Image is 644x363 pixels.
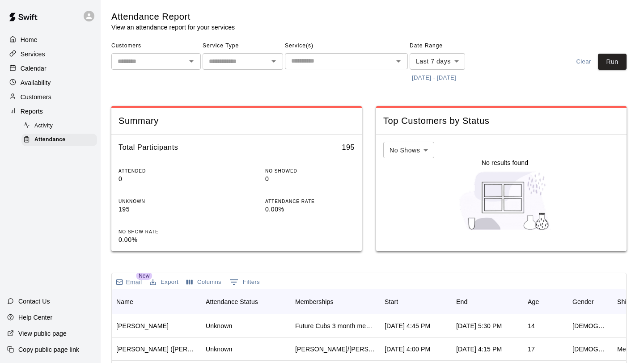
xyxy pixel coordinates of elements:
[227,275,262,289] button: Show filters
[528,345,535,354] div: 17
[114,276,144,288] button: Email
[119,235,208,245] p: 0.00%
[265,198,355,205] p: ATTENDANCE RATE
[410,39,488,53] span: Date Range
[116,321,169,330] div: Luca Forte
[18,297,50,306] p: Contact Us
[452,289,523,314] div: End
[18,345,79,354] p: Copy public page link
[21,93,51,101] p: Customers
[295,345,376,354] div: Tom/Mike - 6 Month Membership - 2x per week
[7,76,93,89] a: Availability
[385,289,398,314] div: Start
[119,142,178,153] h6: Total Participants
[203,39,283,53] span: Service Type
[119,198,208,205] p: UNKNOWN
[111,39,201,53] span: Customers
[119,168,208,174] p: ATTENDED
[265,205,355,214] p: 0.00%
[528,321,535,330] div: 14
[21,64,47,73] p: Calendar
[7,33,93,46] a: Home
[482,158,528,167] p: No results found
[21,120,97,132] div: Activity
[34,135,65,144] span: Attendance
[383,142,434,158] div: No Shows
[598,54,627,70] button: Run
[21,50,45,59] p: Services
[7,62,93,75] a: Calendar
[385,321,430,330] div: Sep 3, 2025, 4:45 PM
[21,134,97,146] div: Attendance
[21,119,101,133] a: Activity
[148,275,181,289] button: Export
[111,23,235,32] p: View an attendance report for your services
[392,55,405,68] button: Open
[21,133,101,147] a: Attendance
[184,275,224,289] button: Select columns
[380,289,452,314] div: Start
[456,289,467,314] div: End
[7,90,93,104] a: Customers
[18,329,67,338] p: View public page
[119,174,208,184] p: 0
[18,313,52,322] p: Help Center
[383,115,619,127] span: Top Customers by Status
[342,142,355,153] h6: 195
[267,55,280,68] button: Open
[206,289,258,314] div: Attendance Status
[119,115,355,127] span: Summary
[21,107,43,116] p: Reports
[455,167,555,234] img: Nothing to see here
[291,289,380,314] div: Memberships
[116,345,197,354] div: James Statler (James Statler)
[7,47,93,61] a: Services
[569,54,598,70] button: Clear
[572,289,594,314] div: Gender
[572,345,608,354] div: Male
[185,55,198,68] button: Open
[528,289,539,314] div: Age
[385,345,430,354] div: Sep 5, 2025, 4:00 PM
[295,289,334,314] div: Memberships
[112,289,201,314] div: Name
[617,345,640,354] div: Medium
[116,289,133,314] div: Name
[119,228,208,235] p: NO SHOW RATE
[7,105,93,118] a: Reports
[265,174,355,184] p: 0
[119,205,208,214] p: 195
[456,345,502,354] div: Sep 5, 2025, 4:15 PM
[111,11,235,23] h5: Attendance Report
[136,272,152,280] span: New
[126,278,142,287] p: Email
[523,289,568,314] div: Age
[410,71,458,85] button: [DATE] - [DATE]
[572,321,608,330] div: Male
[21,35,38,44] p: Home
[21,78,51,87] p: Availability
[206,321,232,330] div: Unknown
[206,345,232,354] div: Unknown
[410,53,465,70] div: Last 7 days
[285,39,408,53] span: Service(s)
[201,289,291,314] div: Attendance Status
[456,321,502,330] div: Sep 3, 2025, 5:30 PM
[265,168,355,174] p: NO SHOWED
[568,289,613,314] div: Gender
[295,321,376,330] div: Future Cubs 3 month membership - Ages 13+, Future Cubs - Adv - 3 month membership
[34,122,53,131] span: Activity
